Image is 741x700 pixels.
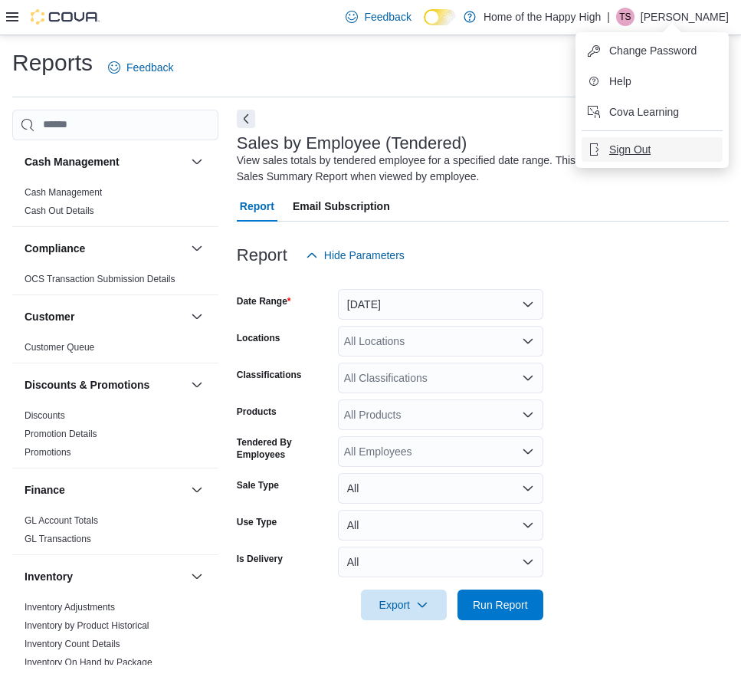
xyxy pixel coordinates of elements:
button: Finance [188,481,206,499]
button: Cova Learning [582,100,723,124]
button: Next [237,110,255,128]
span: Customer Queue [25,341,94,353]
button: Hide Parameters [300,240,411,271]
button: Compliance [25,241,185,256]
span: GL Transactions [25,533,91,545]
span: Run Report [473,597,528,613]
button: Open list of options [522,445,534,458]
h1: Reports [12,48,93,78]
span: Inventory Count Details [25,638,120,650]
span: Help [609,74,631,89]
label: Use Type [237,516,277,528]
p: | [607,8,610,26]
span: Feedback [364,9,411,25]
a: Cash Management [25,187,102,198]
span: Inventory by Product Historical [25,619,149,632]
div: Cash Management [12,183,218,226]
a: Inventory by Product Historical [25,620,149,631]
a: GL Transactions [25,534,91,544]
button: Cash Management [188,153,206,171]
button: Open list of options [522,335,534,347]
button: Open list of options [522,372,534,384]
label: Tendered By Employees [237,436,332,461]
span: Hide Parameters [324,248,405,263]
button: Sign Out [582,137,723,162]
label: Date Range [237,295,291,307]
h3: Sales by Employee (Tendered) [237,134,467,153]
button: Compliance [188,239,206,258]
span: Report [240,191,274,222]
a: Inventory Count Details [25,639,120,649]
span: Cash Out Details [25,205,94,217]
a: Cash Out Details [25,205,94,216]
span: Promotions [25,446,71,458]
label: Is Delivery [237,553,283,565]
h3: Inventory [25,569,73,584]
span: TS [619,8,631,26]
input: Dark Mode [424,9,456,25]
button: All [338,547,543,577]
span: GL Account Totals [25,514,98,527]
button: Inventory [188,567,206,586]
button: Discounts & Promotions [25,377,185,393]
div: Finance [12,511,218,554]
span: Inventory On Hand by Package [25,656,152,669]
label: Locations [237,332,280,344]
a: Inventory Adjustments [25,602,115,613]
a: Customer Queue [25,342,94,353]
button: Customer [188,307,206,326]
button: Cash Management [25,154,185,169]
a: OCS Transaction Submission Details [25,274,175,284]
a: Promotions [25,447,71,458]
h3: Finance [25,482,65,498]
a: Feedback [339,2,417,32]
button: Change Password [582,38,723,63]
span: Feedback [126,60,173,75]
span: Discounts [25,409,65,422]
button: Open list of options [522,409,534,421]
a: Inventory On Hand by Package [25,657,152,668]
a: Feedback [102,52,179,83]
span: Export [370,590,438,620]
h3: Discounts & Promotions [25,377,149,393]
div: Discounts & Promotions [12,406,218,468]
p: [PERSON_NAME] [641,8,729,26]
span: Cash Management [25,186,102,199]
button: Inventory [25,569,185,584]
span: OCS Transaction Submission Details [25,273,175,285]
button: Run Report [457,590,543,620]
h3: Cash Management [25,154,120,169]
label: Classifications [237,369,302,381]
div: Tynica Schmode [616,8,634,26]
p: Home of the Happy High [484,8,601,26]
div: Customer [12,338,218,363]
button: Finance [25,482,185,498]
span: Inventory Adjustments [25,601,115,613]
button: Customer [25,309,185,324]
img: Cova [31,9,100,25]
button: All [338,510,543,541]
div: View sales totals by tendered employee for a specified date range. This report is equivalent to t... [237,153,721,185]
span: Change Password [609,43,697,58]
a: GL Account Totals [25,515,98,526]
button: Export [361,590,447,620]
button: [DATE] [338,289,543,320]
button: Discounts & Promotions [188,376,206,394]
div: Compliance [12,270,218,294]
h3: Report [237,246,287,265]
span: Promotion Details [25,428,97,440]
h3: Compliance [25,241,85,256]
span: Cova Learning [609,104,679,120]
span: Sign Out [609,142,651,157]
a: Discounts [25,410,65,421]
label: Products [237,406,277,418]
a: Promotion Details [25,429,97,439]
h3: Customer [25,309,74,324]
button: All [338,473,543,504]
label: Sale Type [237,479,279,491]
span: Email Subscription [293,191,390,222]
button: Help [582,69,723,94]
